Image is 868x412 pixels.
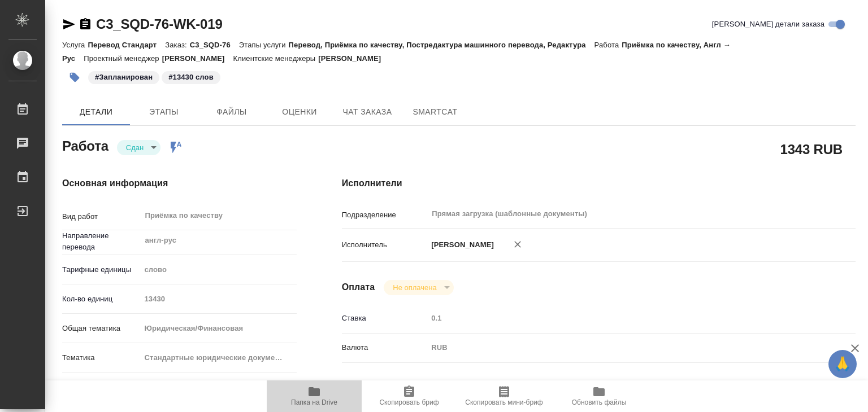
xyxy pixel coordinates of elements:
[140,260,297,279] div: слово
[88,41,165,49] p: Перевод Стандарт
[62,177,297,190] h4: Основная информация
[62,323,140,334] p: Общая тематика
[165,41,189,49] p: Заказ:
[828,350,857,378] button: 🙏
[62,211,140,222] p: Вид работ
[87,72,160,81] span: Запланирован
[140,291,297,307] input: Пустое поле
[318,54,389,63] p: [PERSON_NAME]
[272,105,327,119] span: Оценки
[62,293,140,305] p: Кол-во единиц
[427,239,494,251] p: [PERSON_NAME]
[389,283,440,292] button: Не оплачена
[427,338,813,357] div: RUB
[342,313,428,324] p: Ставка
[362,380,457,412] button: Скопировать бриф
[712,19,824,30] span: [PERSON_NAME] детали заказа
[465,398,542,406] span: Скопировать мини-бриф
[190,41,239,49] p: C3_SQD-76
[289,41,594,49] p: Перевод, Приёмка по качеству, Постредактура машинного перевода, Редактура
[62,17,76,31] button: Скопировать ссылку для ЯМессенджера
[833,352,852,376] span: 🙏
[168,72,214,83] p: #13430 слов
[267,380,362,412] button: Папка на Drive
[123,143,147,152] button: Сдан
[384,280,453,295] div: Сдан
[342,209,428,221] p: Подразделение
[140,348,297,367] div: Стандартные юридические документы, договоры, уставы
[233,54,319,63] p: Клиентские менеджеры
[342,177,856,190] h4: Исполнители
[427,310,813,326] input: Пустое поле
[162,54,233,63] p: [PERSON_NAME]
[408,105,462,119] span: SmartCat
[62,230,140,253] p: Направление перевода
[342,280,375,294] h4: Оплата
[69,105,123,119] span: Детали
[62,352,140,363] p: Тематика
[95,72,153,83] p: #Запланирован
[62,135,108,155] h2: Работа
[379,398,439,406] span: Скопировать бриф
[62,264,140,275] p: Тарифные единицы
[552,380,646,412] button: Обновить файлы
[62,65,87,90] button: Добавить тэг
[137,105,191,119] span: Этапы
[96,16,223,32] a: C3_SQD-76-WK-019
[140,319,297,338] div: Юридическая/Финансовая
[780,139,843,159] h2: 1343 RUB
[457,380,552,412] button: Скопировать мини-бриф
[291,398,337,406] span: Папка на Drive
[239,41,289,49] p: Этапы услуги
[84,54,162,63] p: Проектный менеджер
[340,105,394,119] span: Чат заказа
[594,41,622,49] p: Работа
[572,398,627,406] span: Обновить файлы
[505,232,530,257] button: Удалить исполнителя
[62,41,88,49] p: Услуга
[117,140,160,155] div: Сдан
[160,72,222,81] span: 13430 слов
[342,342,428,353] p: Валюта
[342,239,428,251] p: Исполнитель
[79,17,92,31] button: Скопировать ссылку
[205,105,259,119] span: Файлы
